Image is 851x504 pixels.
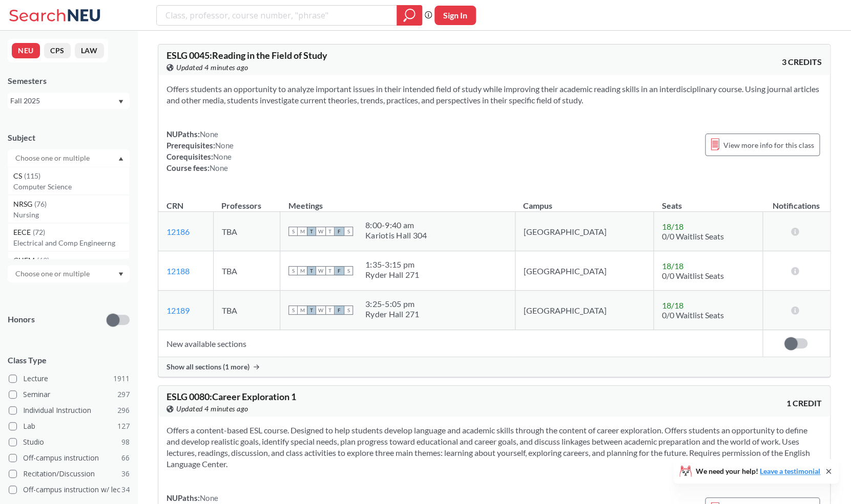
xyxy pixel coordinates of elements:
span: S [344,305,353,315]
label: Individual Instruction [9,404,130,417]
span: ( 72 ) [33,228,45,236]
span: W [316,266,325,275]
div: 3:25 - 5:05 pm [365,299,420,309]
span: Class Type [8,355,130,366]
span: M [298,266,307,275]
button: Sign In [434,6,476,25]
span: CHEM [13,255,37,266]
th: Professors [213,190,280,212]
p: Electrical and Comp Engineerng [13,238,129,248]
label: Off-campus instruction w/ lec [9,483,130,496]
th: Notifications [762,190,829,212]
span: 18 / 18 [662,222,683,231]
span: NRSG [13,199,34,210]
span: 0/0 Waitlist Seats [662,310,724,320]
div: 8:00 - 9:40 am [365,220,427,230]
svg: Dropdown arrow [118,272,123,276]
span: T [307,266,316,275]
div: magnifying glass [397,5,422,26]
div: Subject [8,132,130,143]
div: Dropdown arrowCS(115)Computer ScienceNRSG(76)NursingEECE(72)Electrical and Comp EngineerngCHEM(69... [8,149,130,167]
span: T [325,305,335,315]
th: Campus [515,190,653,212]
p: Computer Science [13,182,129,192]
span: W [316,305,325,315]
td: [GEOGRAPHIC_DATA] [515,251,653,291]
span: 18 / 18 [662,300,683,310]
button: CPS [44,43,71,58]
span: M [298,227,307,236]
a: 12189 [167,305,190,315]
span: 0/0 Waitlist Seats [662,271,724,280]
button: LAW [75,43,104,58]
span: ESLG 0045 : Reading in the Field of Study [167,50,327,61]
div: Show all sections (1 more) [158,357,830,377]
span: 36 [121,468,130,479]
span: F [335,227,344,236]
td: [GEOGRAPHIC_DATA] [515,212,653,251]
span: 296 [117,405,130,416]
span: S [344,227,353,236]
span: None [210,163,228,172]
span: 1911 [113,373,130,384]
div: Ryder Hall 271 [365,309,420,319]
span: T [307,227,316,236]
span: 297 [117,389,130,400]
span: ESLG 0080 : Career Exploration 1 [167,391,296,402]
span: Show all sections (1 more) [167,362,250,371]
label: Lecture [9,372,130,385]
section: Offers a content-based ESL course. Designed to help students develop language and academic skills... [167,425,822,470]
td: TBA [213,251,280,291]
label: Studio [9,435,130,449]
td: TBA [213,212,280,251]
label: Seminar [9,388,130,401]
span: EECE [13,227,33,238]
span: W [316,227,325,236]
a: 12186 [167,227,190,236]
label: Off-campus instruction [9,451,130,465]
section: Offers students an opportunity to analyze important issues in their intended field of study while... [167,83,822,106]
span: T [325,266,335,275]
th: Seats [653,190,762,212]
a: Leave a testimonial [760,467,820,475]
div: CRN [167,200,183,211]
span: T [307,305,316,315]
span: S [344,266,353,275]
label: Recitation/Discussion [9,467,130,480]
span: ( 115 ) [24,171,40,180]
input: Class, professor, course number, "phrase" [164,7,389,24]
div: NUPaths: Prerequisites: Corequisites: Course fees: [167,128,234,173]
span: None [200,129,218,139]
div: Fall 2025Dropdown arrow [8,93,130,109]
td: TBA [213,291,280,330]
p: Nursing [13,210,129,220]
div: 1:35 - 3:15 pm [365,259,420,270]
span: 1 CREDIT [786,398,822,409]
a: 12188 [167,266,190,276]
span: 18 / 18 [662,261,683,271]
span: S [288,266,298,275]
svg: magnifying glass [403,8,416,23]
span: None [215,141,234,150]
button: NEU [12,43,40,58]
span: S [288,227,298,236]
span: F [335,305,344,315]
svg: Dropdown arrow [118,100,123,104]
span: 98 [121,436,130,448]
span: 127 [117,421,130,432]
span: None [213,152,232,161]
div: Ryder Hall 271 [365,270,420,280]
span: 34 [121,484,130,495]
span: 0/0 Waitlist Seats [662,231,724,241]
span: Updated 4 minutes ago [176,403,248,414]
label: Lab [9,420,130,433]
span: ( 69 ) [37,256,49,265]
span: View more info for this class [723,139,814,151]
div: Fall 2025 [10,95,117,106]
input: Choose one or multiple [10,268,96,280]
span: We need your help! [696,468,820,475]
span: Updated 4 minutes ago [176,62,248,73]
div: Semesters [8,75,130,86]
input: Choose one or multiple [10,152,96,164]
span: None [200,493,218,502]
